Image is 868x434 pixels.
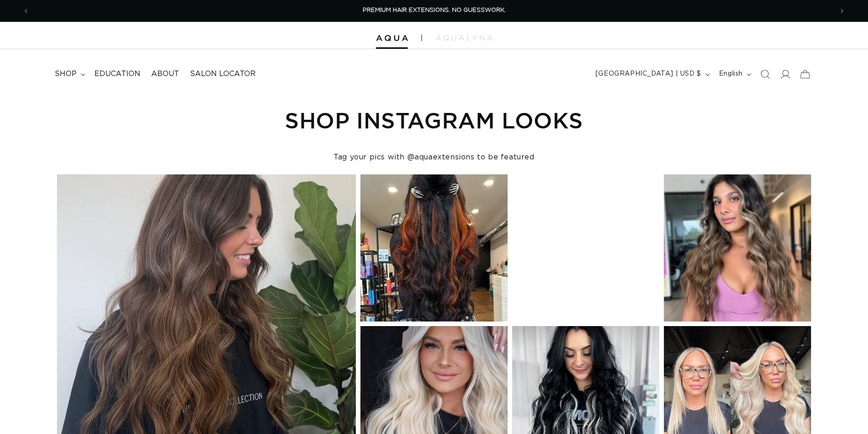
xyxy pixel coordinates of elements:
[436,35,493,41] img: aqualyna.com
[755,64,775,84] summary: Search
[590,66,714,83] button: [GEOGRAPHIC_DATA] | USD $
[94,69,140,79] span: Education
[16,2,36,20] button: Previous announcement
[719,69,743,79] span: English
[89,64,146,84] a: Education
[146,64,185,84] a: About
[376,35,408,41] img: Aqua Hair Extensions
[832,2,852,20] button: Next announcement
[55,69,77,79] span: shop
[55,153,813,162] h4: Tag your pics with @aquaextensions to be featured
[190,69,256,79] span: Salon Locator
[596,69,701,79] span: [GEOGRAPHIC_DATA] | USD $
[151,69,179,79] span: About
[185,64,261,84] a: Salon Locator
[664,174,811,322] div: open detail modal for instagram post by leahmitchhair on 28 SEPTEMBER 2023
[360,174,508,322] div: open detail modal for instagram post by fringeandink on 17 OCTOBER 2023
[55,106,813,134] h1: Shop Instagram Looks
[714,66,755,83] button: English
[49,64,89,84] summary: shop
[363,7,506,13] span: PREMIUM HAIR EXTENSIONS. NO GUESSWORK.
